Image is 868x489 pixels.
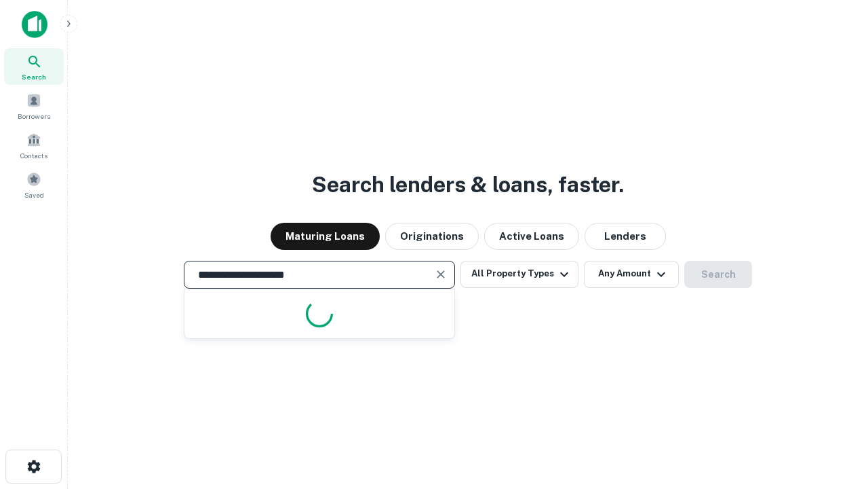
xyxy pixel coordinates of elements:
[22,11,47,38] img: capitalize-icon.png
[4,127,64,164] a: Contacts
[800,337,868,402] iframe: Chat Widget
[18,111,50,122] span: Borrowers
[4,166,64,203] a: Saved
[484,223,579,250] button: Active Loans
[431,265,450,284] button: Clear
[24,189,44,200] span: Saved
[460,261,578,288] button: All Property Types
[4,48,64,85] a: Search
[22,71,46,82] span: Search
[271,223,380,250] button: Maturing Loans
[385,223,479,250] button: Originations
[20,150,47,161] span: Contacts
[584,261,679,288] button: Any Amount
[312,168,624,201] h3: Search lenders & loans, faster.
[4,88,64,124] a: Borrowers
[585,223,666,250] button: Lenders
